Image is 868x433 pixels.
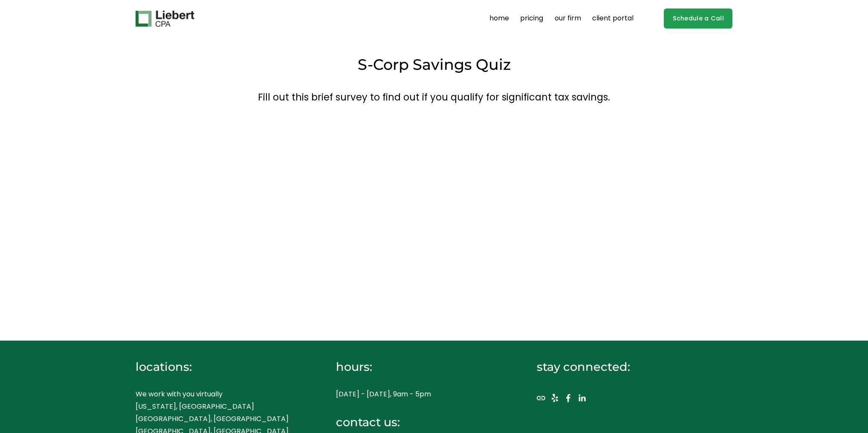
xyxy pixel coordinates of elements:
a: Facebook [564,394,573,402]
a: LinkedIn [578,394,586,402]
p: Fill out this brief survey to find out if you qualify for significant tax savings. [236,89,632,106]
a: client portal [592,12,634,26]
a: pricing [520,12,543,26]
p: [DATE] - [DATE], 9am - 5pm [336,388,506,401]
a: URL [537,394,545,402]
h4: locations: [136,359,306,375]
h4: hours: [336,359,506,375]
iframe: S Corp Quiz [236,110,632,323]
a: our firm [555,12,581,26]
a: home [489,12,509,26]
h3: S-Corp Savings Quiz [236,55,632,75]
h4: stay connected: [537,359,707,375]
img: Liebert CPA [136,11,194,27]
a: Schedule a Call [664,9,732,29]
h4: contact us: [336,414,506,430]
a: Yelp [550,394,559,402]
